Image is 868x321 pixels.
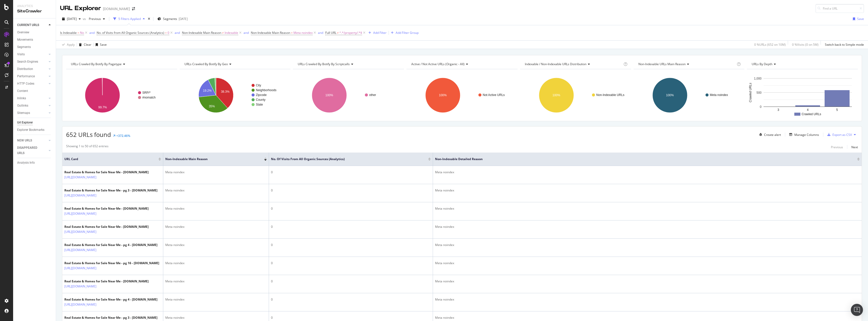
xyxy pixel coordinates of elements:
[832,133,852,137] div: Export as CSV
[751,60,853,68] h4: URLs by Depth
[256,88,276,92] text: Neighborhoods
[155,15,190,23] button: Segments[DATE]
[165,31,167,35] span: =
[94,41,107,49] button: Save
[168,29,169,36] span: 0
[816,4,864,13] input: Find a URL
[67,42,75,47] div: Apply
[165,225,267,229] div: Meta noindex
[271,157,421,161] span: No. of Visits from All Organic Sources (Analytics)
[17,103,47,108] a: Outlinks
[435,206,860,211] div: Meta noindex
[638,62,686,66] span: Non-Indexable URLs Main Reason
[271,206,431,211] div: 0
[182,31,221,35] span: Non-Indexable Main Reason
[80,29,84,36] span: No
[221,90,229,93] text: 38.3%
[222,31,224,35] span: ≠
[439,93,447,97] text: 100%
[64,188,157,193] div: Real Estate & Homes for Sale Near Me - pg 3 - [DOMAIN_NAME]
[857,17,864,21] div: Save
[17,37,33,42] div: Movements
[87,17,101,21] span: Previous
[165,188,267,193] div: Meta noindex
[825,131,852,139] button: Export as CSV
[165,243,267,247] div: Meta noindex
[163,17,177,21] span: Segments
[17,120,33,125] div: Url Explorer
[17,145,43,156] div: DISAPPEARED URLS
[271,297,431,302] div: 0
[60,4,101,13] div: URL Explorer
[823,41,864,49] button: Switch back to Simple mode
[411,62,465,66] span: Active / Not Active URLs (organic - all)
[271,279,431,284] div: 0
[17,74,35,79] div: Performance
[17,22,47,28] a: CURRENT URLS
[17,66,47,72] a: Distribution
[851,145,858,149] div: Next
[243,31,249,35] div: and
[435,225,860,229] div: Meta noindex
[666,93,674,97] text: 100%
[17,110,47,116] a: Sitemaps
[293,73,403,117] svg: A chart.
[70,60,173,68] h4: URLs Crawled By Botify By pagetype
[293,29,313,36] span: Meta noindex
[396,31,419,35] div: Add Filter Group
[749,83,752,102] text: Crawled URLs
[97,31,164,35] span: No. of Visits from All Organic Sources (Analytics)
[66,130,111,139] span: 652 URLs found
[552,93,560,97] text: 100%
[435,315,860,320] div: Meta noindex
[184,62,228,66] span: URLs Crawled By Botify By geo
[792,42,819,47] div: 0 % Visits ( 0 on 5M )
[17,88,52,94] a: Content
[256,103,263,106] text: State
[17,81,47,86] a: HTTP Codes
[17,44,52,50] a: Segments
[831,145,843,149] div: Previous
[64,284,96,289] a: [URL][DOMAIN_NAME]
[147,16,151,21] div: times
[66,73,177,117] div: A chart.
[271,243,431,247] div: 0
[483,93,505,97] text: Not Active URLs
[634,73,744,117] div: A chart.
[825,42,864,47] div: Switch back to Simple mode
[64,193,96,198] a: [URL][DOMAIN_NAME]
[17,52,47,57] a: Visits
[180,73,290,117] svg: A chart.
[17,160,35,165] div: Analysis Info
[118,17,141,21] div: 5 Filters Applied
[64,170,149,175] div: Real Estate & Homes for Sale Near Me - [DOMAIN_NAME]
[165,279,267,284] div: Meta noindex
[165,157,257,161] span: Non-Indexable Main Reason
[64,157,157,161] span: URL Card
[17,30,52,35] a: Overview
[757,131,781,139] button: Create alert
[17,66,33,72] div: Distribution
[435,261,860,265] div: Meta noindex
[116,134,130,138] div: +372.46%
[17,88,28,94] div: Content
[271,170,431,175] div: 0
[142,96,156,99] text: #nomatch
[87,15,107,23] button: Previous
[256,93,267,97] text: Zipcode
[17,160,52,165] a: Analysis Info
[525,62,586,66] span: Indexable / Non-Indexable URLs distribution
[435,170,860,175] div: Meta noindex
[366,30,387,36] button: Add Filter
[298,62,350,66] span: URLs Crawled By Botify By scriptcalls
[17,127,44,133] div: Explorer Bookmarks
[747,73,857,117] svg: A chart.
[17,96,26,101] div: Inlinks
[77,41,91,49] button: Clear
[17,52,25,57] div: Visits
[406,73,517,117] svg: A chart.
[17,103,28,108] div: Outlinks
[637,60,736,68] h4: Non-Indexable URLs Main Reason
